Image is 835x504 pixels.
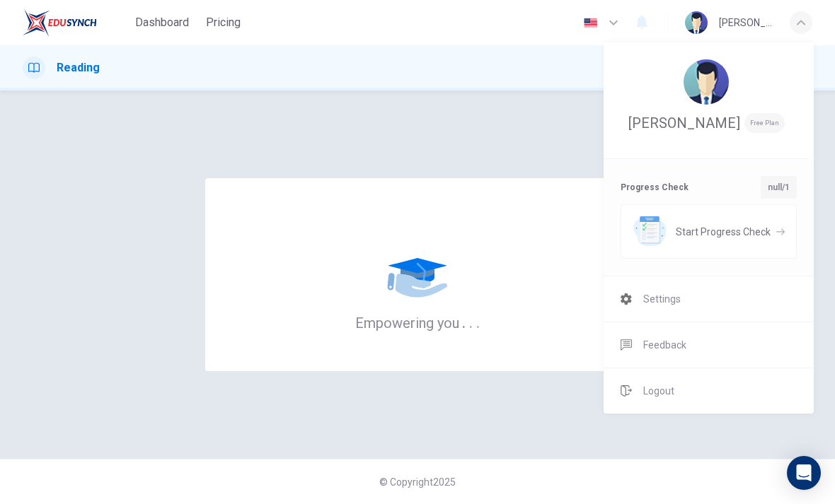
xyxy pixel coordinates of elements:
[628,115,740,131] span: [PERSON_NAME]
[684,59,729,105] img: Profile picture
[633,216,667,247] img: Start Progress Check
[643,291,681,307] span: Settings
[643,336,686,353] span: Feedback
[744,113,785,133] span: Free Plan
[604,276,814,322] a: Settings
[787,456,821,490] div: Open Intercom Messenger
[643,382,674,399] span: Logout
[621,179,689,196] span: Progress Check
[621,204,797,259] div: Start Progress Check
[621,204,797,259] a: Start Progress CheckStart Progress Check
[761,176,797,199] div: null/1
